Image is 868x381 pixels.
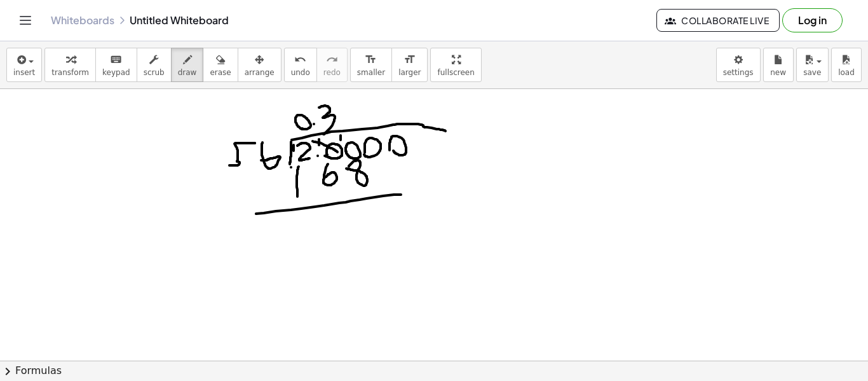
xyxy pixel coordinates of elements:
button: undoundo [284,48,317,82]
button: draw [171,48,204,82]
span: save [803,68,821,77]
button: arrange [238,48,281,82]
span: draw [178,68,197,77]
span: insert [13,68,35,77]
button: new [763,48,794,82]
button: Toggle navigation [15,10,36,31]
button: Collaborate Live [656,9,780,32]
a: Whiteboards [51,14,114,27]
button: scrub [137,48,172,82]
button: redoredo [316,48,348,82]
span: transform [51,68,89,77]
span: load [838,68,855,77]
span: fullscreen [437,68,474,77]
button: format_sizelarger [391,48,428,82]
span: larger [398,68,421,77]
span: new [770,68,786,77]
i: format_size [365,52,377,67]
button: fullscreen [430,48,481,82]
button: settings [716,48,761,82]
span: redo [323,68,341,77]
span: arrange [245,68,275,77]
button: insert [6,48,42,82]
i: undo [294,52,306,67]
button: format_sizesmaller [350,48,392,82]
span: Collaborate Live [667,15,769,26]
span: keypad [102,68,130,77]
span: settings [723,68,754,77]
button: erase [203,48,238,82]
i: keyboard [110,52,122,67]
i: redo [326,52,338,67]
button: transform [44,48,96,82]
span: smaller [357,68,385,77]
span: scrub [144,68,165,77]
button: load [831,48,862,82]
span: undo [291,68,310,77]
button: Log in [782,8,843,32]
i: format_size [403,52,416,67]
button: keyboardkeypad [95,48,137,82]
span: erase [210,68,231,77]
button: save [796,48,829,82]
